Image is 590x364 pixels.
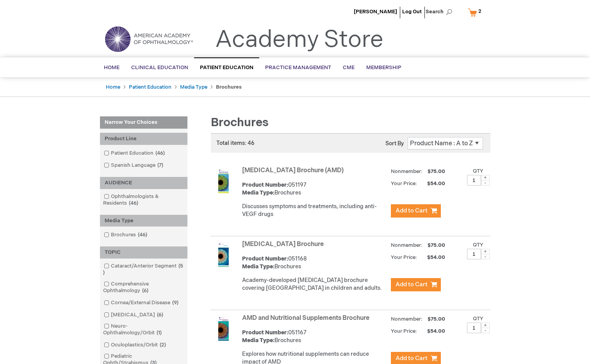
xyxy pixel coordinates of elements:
[391,328,417,334] strong: Your Price:
[467,249,481,259] input: Qty
[467,175,481,186] input: Qty
[180,84,207,90] a: Media Type
[216,140,255,146] span: Total items: 46
[211,116,269,130] span: Brochures
[242,337,275,344] strong: Media Type:
[155,312,165,318] span: 6
[153,150,167,156] span: 46
[136,232,149,238] span: 46
[211,316,236,341] img: AMD and Nutritional Supplements Brochure
[102,299,182,307] a: Cornea/External Disease9
[391,278,441,291] button: Add to Cart
[396,207,428,214] span: Add to Cart
[102,193,185,207] a: Ophthalmologists & Residents46
[467,323,481,333] input: Qty
[385,140,404,147] label: Sort By
[242,314,369,322] a: AMD and Nutritional Supplements Brochure
[216,84,242,90] strong: Brochures
[104,64,119,71] span: Home
[391,167,422,177] strong: Nonmember:
[418,328,446,334] span: $54.00
[103,263,183,276] span: 5
[418,180,446,187] span: $54.00
[102,231,150,239] a: Brochures46
[100,246,187,259] div: TOPIC
[242,203,387,218] p: Discusses symptoms and treatments, including anti-VEGF drugs
[102,162,166,169] a: Spanish Language7
[242,181,387,197] div: 051197 Brochures
[396,355,428,362] span: Add to Cart
[242,189,275,196] strong: Media Type:
[102,323,185,337] a: Neuro-Ophthalmology/Orbit1
[200,64,253,71] span: Patient Education
[106,84,120,90] a: Home
[211,242,236,267] img: Amblyopia Brochure
[170,300,180,306] span: 9
[158,342,168,348] span: 2
[242,182,288,188] strong: Product Number:
[473,316,483,322] label: Qty
[354,9,397,15] a: [PERSON_NAME]
[211,168,236,193] img: Age-Related Macular Degeneration Brochure (AMD)
[402,9,422,15] a: Log Out
[100,177,187,189] div: AUDIENCE
[100,116,187,129] strong: Narrow Your Choices
[127,200,140,206] span: 46
[343,64,355,71] span: CME
[391,241,422,250] strong: Nonmember:
[242,263,275,270] strong: Media Type:
[473,168,483,174] label: Qty
[131,64,188,71] span: Clinical Education
[102,150,168,157] a: Patient Education46
[391,314,422,324] strong: Nonmember:
[426,168,446,175] span: $75.00
[242,329,387,344] div: 051167 Brochures
[242,255,387,271] div: 051168 Brochures
[426,4,455,20] span: Search
[391,254,417,261] strong: Your Price:
[418,254,446,261] span: $54.00
[396,281,428,288] span: Add to Cart
[466,5,487,19] a: 2
[391,204,441,218] button: Add to Cart
[366,64,401,71] span: Membership
[100,215,187,227] div: Media Type
[265,64,331,71] span: Practice Management
[100,133,187,145] div: Product Line
[242,329,288,336] strong: Product Number:
[426,242,446,248] span: $75.00
[242,277,387,292] p: Academy-developed [MEDICAL_DATA] brochure covering [GEOGRAPHIC_DATA] in children and adults.
[102,262,185,277] a: Cataract/Anterior Segment5
[102,280,185,294] a: Comprehensive Ophthalmology6
[102,311,166,319] a: [MEDICAL_DATA]6
[215,26,383,54] a: Academy Store
[129,84,171,90] a: Patient Education
[242,241,324,248] a: [MEDICAL_DATA] Brochure
[140,287,150,294] span: 6
[426,316,446,322] span: $75.00
[478,8,481,14] span: 2
[155,330,164,336] span: 1
[242,255,288,262] strong: Product Number:
[155,162,165,168] span: 7
[391,180,417,187] strong: Your Price:
[473,242,483,248] label: Qty
[242,167,344,174] a: [MEDICAL_DATA] Brochure (AMD)
[102,341,169,349] a: Oculoplastics/Orbit2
